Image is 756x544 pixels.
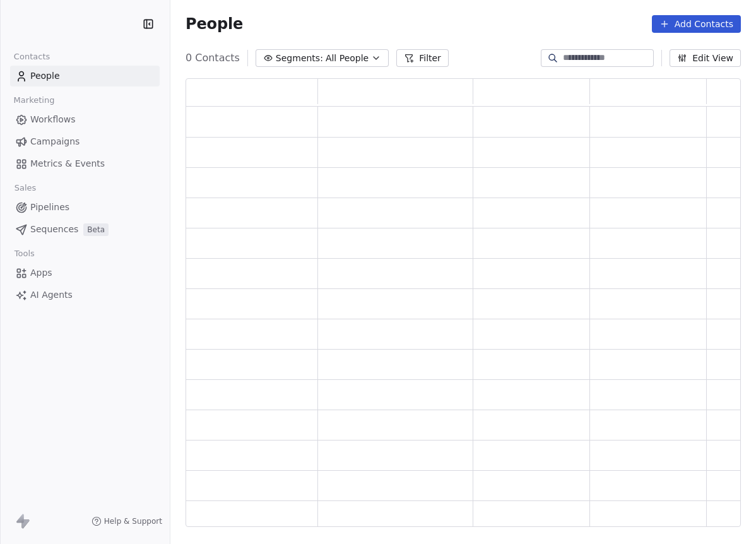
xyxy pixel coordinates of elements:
button: Add Contacts [652,15,741,33]
span: Segments: [276,52,323,65]
a: Metrics & Events [10,153,160,174]
a: AI Agents [10,285,160,305]
span: All People [326,52,369,65]
a: SequencesBeta [10,219,160,240]
span: AI Agents [30,288,73,302]
span: Sequences [30,223,78,236]
span: 0 Contacts [186,50,240,66]
span: Pipelines [30,201,69,214]
span: Metrics & Events [30,157,105,170]
a: Workflows [10,109,160,130]
span: People [30,69,60,83]
span: Contacts [8,47,56,66]
span: People [186,15,243,33]
span: Sales [9,179,42,198]
span: Help & Support [104,516,162,526]
button: Edit View [670,49,741,67]
a: Pipelines [10,197,160,218]
span: Tools [9,244,40,263]
a: People [10,66,160,86]
span: Campaigns [30,135,80,148]
span: Workflows [30,113,76,126]
a: Campaigns [10,131,160,152]
a: Apps [10,263,160,283]
span: Apps [30,266,52,280]
button: Filter [396,49,449,67]
span: Marketing [8,91,60,110]
a: Help & Support [92,516,162,526]
span: Beta [83,223,109,236]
